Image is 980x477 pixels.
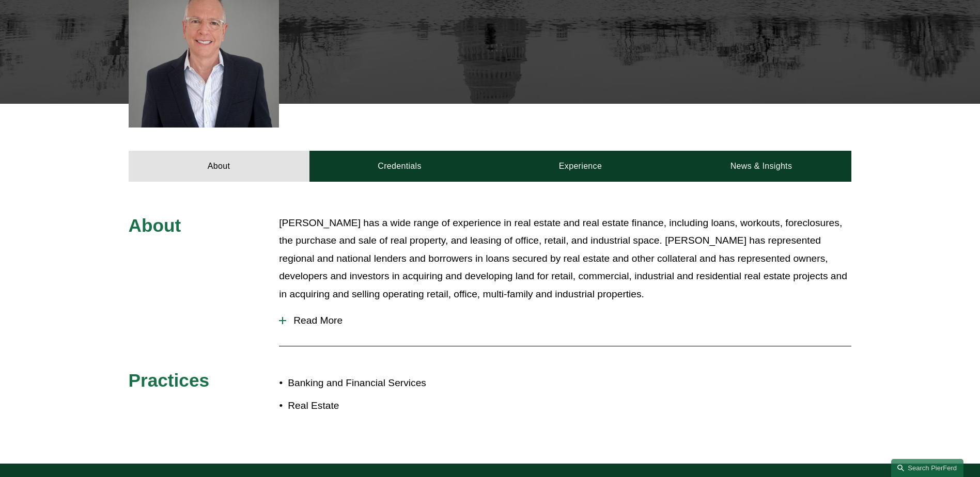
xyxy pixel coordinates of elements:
a: Search this site [891,459,963,477]
a: News & Insights [671,151,851,182]
a: Credentials [309,151,490,182]
span: Read More [286,315,851,326]
p: [PERSON_NAME] has a wide range of experience in real estate and real estate finance, including lo... [279,214,851,304]
p: Real Estate [288,397,490,415]
a: About [129,151,309,182]
button: Read More [279,307,851,334]
a: Experience [490,151,671,182]
p: Banking and Financial Services [288,374,490,392]
span: Practices [129,370,210,390]
span: About [129,215,181,235]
